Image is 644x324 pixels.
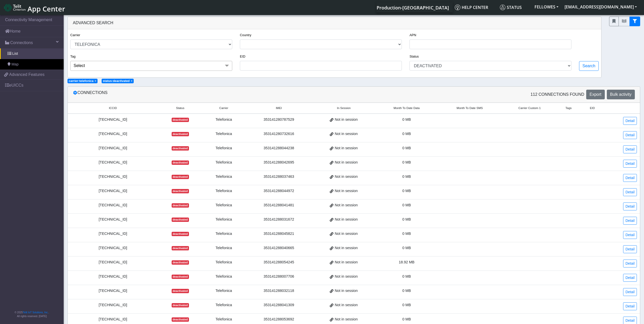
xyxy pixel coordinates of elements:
div: Telefonica [205,160,242,165]
span: deactivated [172,317,189,321]
div: 353141288040665 [248,245,309,251]
span: Not in session [335,274,358,279]
span: deactivated [172,203,189,207]
span: deactivated [172,289,189,293]
div: [TECHNICAL_ID] [71,117,155,123]
div: [TECHNICAL_ID] [71,145,155,151]
span: 0 MB [402,117,411,121]
div: Connections [69,90,354,99]
span: Not in session [335,174,358,180]
a: Detail [623,274,637,282]
span: Not in session [335,202,358,208]
span: 0 MB [402,274,411,278]
span: 0 MB [402,289,411,293]
div: 353141288031672 [248,217,309,222]
span: Select [74,63,85,68]
span: Not in session [335,160,358,165]
div: 353141288007706 [248,274,309,279]
div: 353141280732616 [248,131,309,137]
span: 0 MB [402,217,411,221]
div: Telefonica [205,131,242,137]
a: Help center [453,2,498,12]
div: [TECHNICAL_ID] [71,317,155,322]
button: Close [94,79,96,83]
label: EID [240,54,245,59]
div: Telefonica [205,274,242,279]
a: Detail [623,288,637,296]
span: 0 MB [402,160,411,164]
div: Telefonica [205,117,242,123]
a: Detail [623,202,637,210]
div: Telefonica [205,231,242,237]
span: deactivated [172,303,189,307]
span: Export [590,92,601,97]
div: [TECHNICAL_ID] [71,131,155,137]
span: carrier:telefonica [69,79,93,83]
span: In Session [337,106,351,110]
a: Telit IoT Solutions, Inc. [23,311,48,314]
div: 353141288042695 [248,160,309,165]
div: [TECHNICAL_ID] [71,302,155,308]
button: Search [579,61,599,71]
span: List [12,51,18,57]
div: 353141288041309 [248,302,309,308]
span: × [131,79,132,83]
span: Month To Date Data [394,106,420,110]
span: 0 MB [402,203,411,207]
a: Detail [623,131,637,139]
label: Carrier [70,33,80,37]
span: Bulk activity [610,92,632,97]
div: [TECHNICAL_ID] [71,260,155,265]
div: fitlers menu [609,17,640,26]
div: [TECHNICAL_ID] [71,231,155,237]
img: knowledge.svg [455,5,460,10]
span: 0 MB [402,146,411,150]
label: Country [240,33,251,37]
div: Telefonica [205,302,242,308]
span: Map [11,62,19,67]
div: 353141288044238 [248,145,309,151]
div: Telefonica [205,202,242,208]
a: Detail [623,231,637,239]
div: 353141288037463 [248,174,309,180]
a: Detail [623,160,637,168]
div: [TECHNICAL_ID] [71,288,155,294]
span: 0 MB [402,132,411,136]
span: deactivated [172,118,189,122]
span: Carrier Custom 1 [518,106,541,110]
span: App Center [28,4,65,13]
span: Production-[GEOGRAPHIC_DATA] [377,5,449,11]
div: 353141288032118 [248,288,309,294]
span: EID [590,106,595,110]
span: deactivated [172,275,189,279]
span: Not in session [335,117,358,123]
span: deactivated [172,132,189,136]
div: 353141288044972 [248,188,309,194]
span: Not in session [335,245,358,251]
span: 0 MB [402,303,411,307]
div: 353141288045821 [248,231,309,237]
span: Status [500,5,522,10]
span: Not in session [335,317,358,322]
a: Your current platform instance [376,2,449,12]
button: [EMAIL_ADDRESS][DOMAIN_NAME] [561,2,640,11]
a: Detail [623,245,637,253]
a: Status [498,2,531,12]
span: Tags [566,106,572,110]
div: [TECHNICAL_ID] [71,160,155,165]
a: App Center [4,2,64,13]
label: Status [409,54,419,59]
span: Not in session [335,188,358,194]
span: 0 MB [402,189,411,193]
span: Not in session [335,231,358,237]
div: Telefonica [205,288,242,294]
div: [TECHNICAL_ID] [71,188,155,194]
div: [TECHNICAL_ID] [71,217,155,222]
div: Telefonica [205,188,242,194]
span: deactivated [172,189,189,193]
a: Detail [623,145,637,153]
div: 353141280787529 [248,117,309,123]
span: deactivated [172,260,189,264]
span: deactivated [172,218,189,222]
div: Telefonica [205,245,242,251]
